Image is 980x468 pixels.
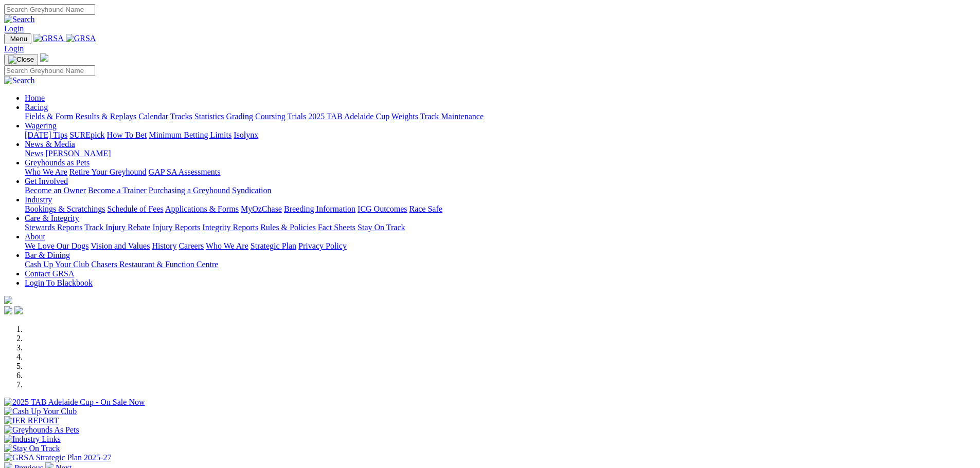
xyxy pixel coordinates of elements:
img: Close [8,55,34,64]
a: GAP SA Assessments [149,167,221,176]
a: Tracks [170,112,192,121]
a: Care & Integrity [25,214,79,222]
a: Schedule of Fees [107,204,163,213]
a: About [25,232,45,241]
a: Strategic Plan [251,241,296,250]
a: Isolynx [234,130,258,139]
a: Retire Your Greyhound [69,167,147,176]
a: Syndication [232,186,271,195]
img: logo-grsa-white.png [40,53,48,62]
a: ICG Outcomes [358,204,407,213]
img: Cash Up Your Club [4,407,77,416]
div: Care & Integrity [25,223,976,232]
a: Greyhounds as Pets [25,158,90,167]
a: Grading [226,112,253,121]
a: Home [25,93,45,102]
a: Stewards Reports [25,223,82,232]
a: Minimum Betting Limits [149,130,231,139]
a: Integrity Reports [202,223,258,232]
img: Industry Links [4,435,61,444]
a: MyOzChase [241,204,282,213]
a: Track Injury Rebate [84,223,150,232]
a: History [152,241,176,250]
a: Login [4,44,24,53]
a: 2025 TAB Adelaide Cup [308,112,389,121]
span: Menu [10,35,27,43]
img: GRSA Strategic Plan 2025-27 [4,453,111,462]
img: twitter.svg [14,306,23,314]
a: We Love Our Dogs [25,241,88,250]
a: News & Media [25,140,75,148]
div: News & Media [25,149,976,158]
a: [PERSON_NAME] [45,149,111,158]
a: Privacy Policy [298,241,347,250]
a: Coursing [255,112,286,121]
a: Fields & Form [25,112,73,121]
div: Bar & Dining [25,260,976,269]
button: Toggle navigation [4,33,31,44]
a: Careers [179,241,204,250]
div: Get Involved [25,186,976,195]
a: Track Maintenance [420,112,484,121]
a: Wagering [25,121,57,130]
img: Stay On Track [4,444,60,453]
a: Become a Trainer [88,186,147,195]
a: Breeding Information [284,204,355,213]
img: Greyhounds As Pets [4,425,79,435]
a: Rules & Policies [260,223,316,232]
button: Toggle navigation [4,54,38,65]
a: Get Involved [25,177,68,185]
a: Bar & Dining [25,251,70,259]
a: Chasers Restaurant & Function Centre [91,260,218,269]
a: Race Safe [409,204,442,213]
a: Login [4,24,24,33]
a: Vision and Values [91,241,150,250]
a: Industry [25,195,52,204]
a: Who We Are [206,241,248,250]
a: Racing [25,103,48,111]
a: Injury Reports [152,223,200,232]
div: Wagering [25,130,976,140]
div: Racing [25,112,976,121]
img: facebook.svg [4,306,12,314]
a: [DATE] Tips [25,130,67,139]
a: Cash Up Your Club [25,260,89,269]
a: News [25,149,43,158]
a: Bookings & Scratchings [25,204,105,213]
img: IER REPORT [4,416,59,425]
a: Applications & Forms [165,204,239,213]
a: Calendar [138,112,168,121]
img: Search [4,76,35,85]
div: Greyhounds as Pets [25,167,976,177]
img: logo-grsa-white.png [4,296,12,304]
img: Search [4,15,35,24]
img: GRSA [66,34,96,43]
a: SUREpick [69,130,104,139]
a: Stay On Track [358,223,405,232]
img: 2025 TAB Adelaide Cup - On Sale Now [4,398,145,407]
a: Statistics [194,112,224,121]
a: Fact Sheets [318,223,355,232]
div: Industry [25,204,976,214]
a: Results & Replays [75,112,136,121]
a: Trials [287,112,306,121]
input: Search [4,65,95,76]
a: Login To Blackbook [25,278,93,287]
img: GRSA [33,34,64,43]
a: Purchasing a Greyhound [149,186,230,195]
div: About [25,241,976,251]
a: Become an Owner [25,186,86,195]
input: Search [4,4,95,15]
a: How To Bet [107,130,147,139]
a: Contact GRSA [25,269,74,278]
a: Who We Are [25,167,67,176]
a: Weights [391,112,418,121]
